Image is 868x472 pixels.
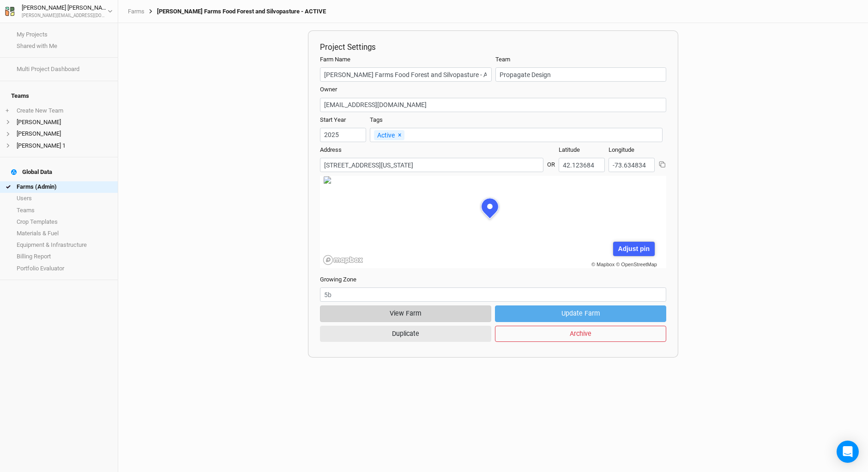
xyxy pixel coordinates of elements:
[320,275,356,284] label: Growing Zone
[395,129,404,140] button: Remove
[145,8,326,15] div: [PERSON_NAME] Farms Food Forest and Silvopasture - ACTIVE
[128,8,145,15] a: Farms
[398,131,401,138] span: ×
[374,130,404,140] div: Active
[837,441,859,463] div: Open Intercom Messenger
[320,146,342,154] label: Address
[320,98,666,112] input: ranan@propagateag.com
[495,67,666,82] input: Propagate Design
[320,158,543,172] input: Address (123 James St...)
[6,107,9,114] span: +
[320,116,346,124] label: Start Year
[22,12,108,19] div: [PERSON_NAME][EMAIL_ADDRESS][DOMAIN_NAME]
[547,153,555,169] div: OR
[658,161,666,168] button: Copy
[616,262,657,267] a: © OpenStreetMap
[370,116,383,124] label: Tags
[591,262,615,267] a: © Mapbox
[323,255,363,265] a: Mapbox logo
[11,168,52,176] div: Global Data
[613,242,654,256] div: Adjust pin
[320,326,491,342] button: Duplicate
[320,85,337,94] label: Owner
[320,128,366,142] input: Start Year
[320,55,350,64] label: Farm Name
[320,305,491,322] button: View Farm
[495,305,666,322] button: Update Farm
[609,146,634,154] label: Longitude
[22,3,108,12] div: [PERSON_NAME] [PERSON_NAME]
[5,3,113,19] button: [PERSON_NAME] [PERSON_NAME][PERSON_NAME][EMAIL_ADDRESS][DOMAIN_NAME]
[609,158,655,172] input: Longitude
[559,146,580,154] label: Latitude
[320,287,666,302] input: 5b
[6,87,112,105] h4: Teams
[495,326,666,342] button: Archive
[495,55,510,64] label: Team
[320,67,492,82] input: Project/Farm Name
[559,158,605,172] input: Latitude
[320,42,666,52] h2: Project Settings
